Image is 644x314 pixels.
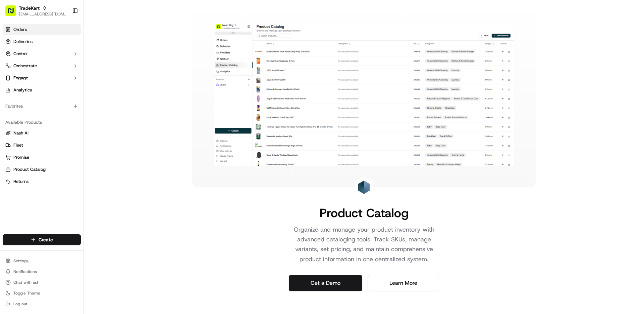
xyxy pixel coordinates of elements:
[19,5,40,11] button: TradeKart
[3,234,81,245] button: Create
[13,97,51,104] span: Knowledge Base
[3,267,81,276] button: Notifications
[3,85,81,95] a: Analytics
[3,61,81,71] button: Orchestrate
[7,27,122,38] p: Welcome 👋
[67,114,81,119] span: Pylon
[3,101,81,112] div: Favorites
[13,179,29,185] span: Returns
[357,181,371,194] img: Landing Page Icon
[3,117,81,128] div: Available Products
[289,275,362,291] a: Get a Demo
[3,3,69,19] button: TradeKart[EMAIL_ADDRESS][DOMAIN_NAME]
[13,87,32,93] span: Analytics
[13,301,27,307] span: Log out
[13,258,29,264] span: Settings
[5,179,78,185] a: Returns
[13,39,33,45] span: Deliveries
[3,140,81,151] button: Fleet
[17,43,121,50] input: Got a question? Start typing here...
[3,278,81,287] button: Chat with us!
[63,97,108,104] span: API Documentation
[19,11,67,17] button: [EMAIL_ADDRESS][DOMAIN_NAME]
[3,128,81,139] button: Nash AI
[3,36,81,47] a: Deliveries
[3,288,81,298] button: Toggle Theme
[7,64,19,76] img: 1736555255976-a54dd68f-1ca7-489b-9aae-adbdc363a1c4
[23,64,110,71] div: Start new chat
[5,154,78,160] a: Promise
[13,142,23,148] span: Fleet
[13,280,38,285] span: Chat with us!
[5,130,78,136] a: Nash AI
[47,114,81,119] a: Powered byPylon
[54,95,110,107] a: 💻API Documentation
[13,290,40,296] span: Toggle Theme
[114,66,122,74] button: Start new chat
[13,63,37,69] span: Orchestrate
[278,225,450,264] p: Organize and manage your product inventory with advanced cataloging tools. Track SKUs, manage var...
[13,51,28,57] span: Control
[3,256,81,266] button: Settings
[13,166,46,172] span: Product Catalog
[3,48,81,59] button: Control
[39,236,53,243] span: Create
[3,176,81,187] button: Returns
[5,142,78,148] a: Fleet
[5,166,78,172] a: Product Catalog
[3,152,81,163] button: Promise
[3,299,81,309] button: Log out
[7,98,12,104] div: 📗
[214,22,514,166] img: Landing Page Image
[13,130,29,136] span: Nash AI
[4,95,54,107] a: 📗Knowledge Base
[7,7,20,20] img: Nash
[3,164,81,175] button: Product Catalog
[23,71,85,76] div: We're available if you need us!
[13,27,27,33] span: Orders
[320,206,409,220] h1: Product Catalog
[3,73,81,83] button: Engage
[3,24,81,35] a: Orders
[13,75,28,81] span: Engage
[57,98,62,104] div: 💻
[368,275,439,291] a: Learn More
[13,154,29,160] span: Promise
[13,269,37,274] span: Notifications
